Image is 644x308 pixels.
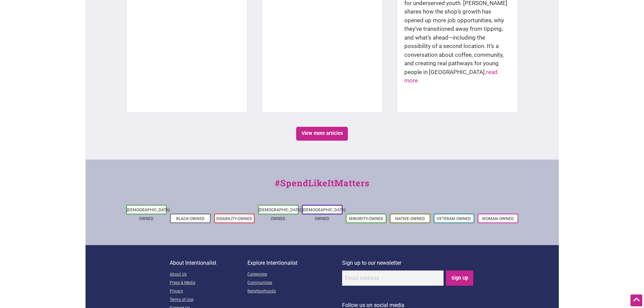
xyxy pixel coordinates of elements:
a: Communities [247,279,342,287]
a: Categories [247,270,342,279]
a: Veteran-Owned [437,216,471,221]
a: Press & Media [170,279,247,287]
a: Black-Owned [176,216,205,221]
input: Sign Up [446,270,473,286]
a: [DEMOGRAPHIC_DATA]-Owned [303,208,347,221]
p: About Intentionalist [170,259,247,267]
a: Minority-Owned [349,216,383,221]
a: Terms of Use [170,296,247,304]
a: About Us [170,270,247,279]
a: Woman-Owned [482,216,514,221]
p: Sign up to our newsletter [342,259,474,267]
div: #SpendLikeItMatters [86,176,559,196]
a: Disability-Owned [216,216,252,221]
a: Native-Owned [395,216,425,221]
a: [DEMOGRAPHIC_DATA]-Owned [259,208,303,221]
a: Privacy [170,287,247,296]
a: Neighborhoods [247,287,342,296]
div: Scroll Back to Top [630,294,642,306]
a: View more articles [296,127,348,141]
input: Email Address [342,270,444,286]
p: Explore Intentionalist [247,259,342,267]
a: [DEMOGRAPHIC_DATA]-Owned [127,208,171,221]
